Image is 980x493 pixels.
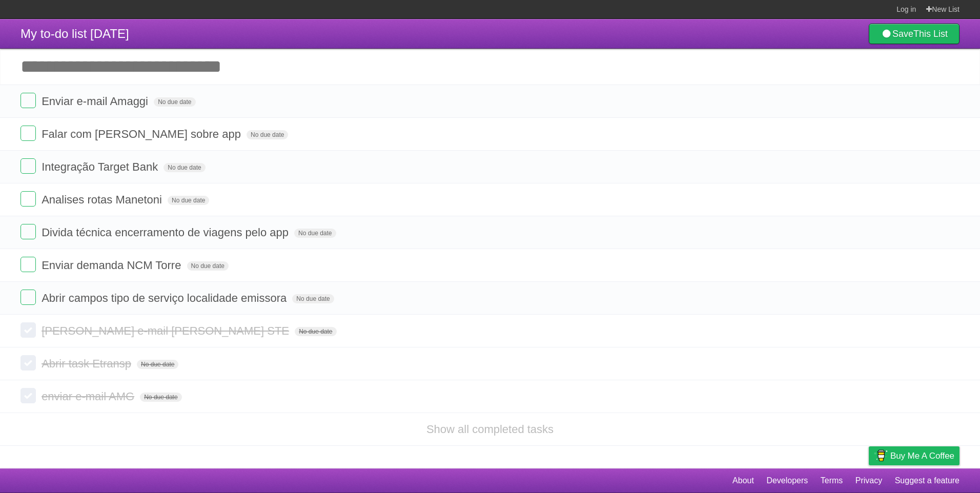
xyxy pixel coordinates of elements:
[294,229,336,238] span: No due date
[21,290,36,305] label: Done
[21,126,36,141] label: Done
[187,261,229,271] span: No due date
[42,226,291,239] span: Divida técnica encerramento de viagens pelo app
[21,191,36,207] label: Done
[42,390,137,403] span: enviar e-mail AMG
[21,355,36,371] label: Done
[42,128,243,140] span: Falar com [PERSON_NAME] sobre app
[42,292,289,304] span: Abrir campos tipo de serviço localidade emissora
[42,160,160,173] span: Integração Target Bank
[42,357,134,370] span: Abrir task Etransp
[766,471,808,490] a: Developers
[21,322,36,338] label: Done
[890,447,954,465] span: Buy me a coffee
[42,324,292,337] span: [PERSON_NAME] e-mail [PERSON_NAME] STE
[895,471,959,490] a: Suggest a feature
[168,196,209,205] span: No due date
[426,423,554,436] a: Show all completed tasks
[732,471,754,490] a: About
[140,393,181,402] span: No due date
[247,130,288,139] span: No due date
[21,93,36,108] label: Done
[295,327,336,336] span: No due date
[21,388,36,403] label: Done
[21,257,36,272] label: Done
[855,471,882,490] a: Privacy
[874,447,888,464] img: Buy me a coffee
[869,446,959,465] a: Buy me a coffee
[21,27,129,40] span: My to-do list [DATE]
[21,224,36,239] label: Done
[913,29,948,39] b: This List
[154,97,195,107] span: No due date
[21,158,36,174] label: Done
[42,95,151,108] span: Enviar e-mail Amaggi
[292,294,334,303] span: No due date
[869,24,959,44] a: SaveThis List
[42,193,165,206] span: Analises rotas Manetoni
[42,259,183,272] span: Enviar demanda NCM Torre
[164,163,205,172] span: No due date
[821,471,843,490] a: Terms
[137,360,178,369] span: No due date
